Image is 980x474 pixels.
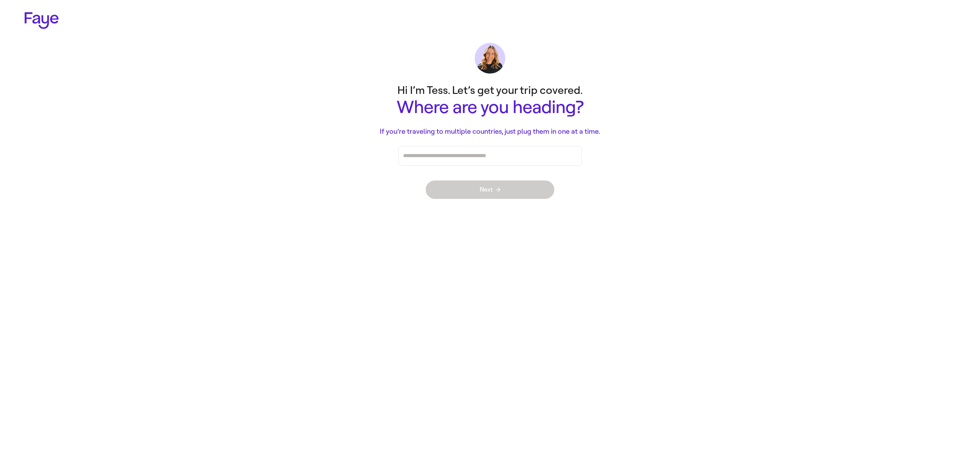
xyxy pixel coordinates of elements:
div: Press enter after you type each destination [403,146,577,166]
p: Hi I’m Tess. Let’s get your trip covered. [337,83,643,98]
p: If you’re traveling to multiple countries, just plug them in one at a time. [337,126,643,137]
span: Next [480,187,500,193]
h1: Where are you heading? [337,98,643,117]
button: Next [426,180,554,199]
